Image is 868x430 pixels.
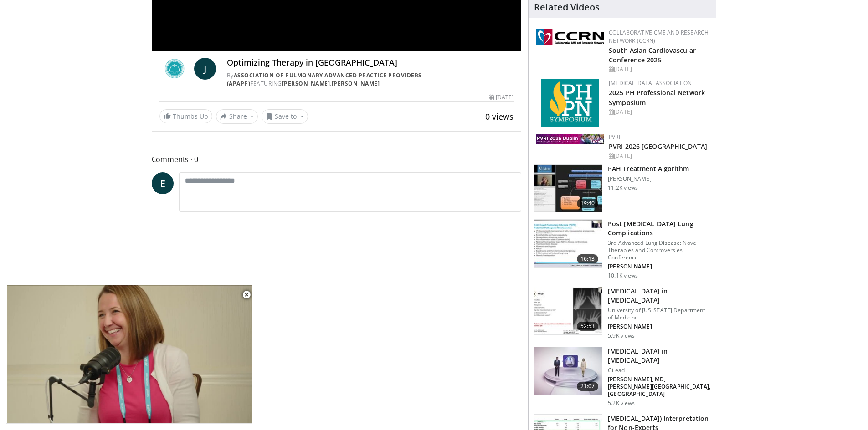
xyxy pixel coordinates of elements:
[577,254,599,263] span: 16:13
[216,109,258,124] button: Share
[534,219,710,279] a: 16:13 Post [MEDICAL_DATA] Lung Complications 3rd Advanced Lung Disease: Novel Therapies and Contr...
[608,287,710,305] h3: [MEDICAL_DATA] in [MEDICAL_DATA]
[608,164,689,173] h3: PAH Treatment Algorithm
[534,2,600,13] h4: Related Videos
[608,184,638,192] p: 11.2K views
[262,109,308,124] button: Save to
[237,285,256,304] button: Close
[608,219,710,238] h3: Post [MEDICAL_DATA] Lung Complications
[609,88,705,106] a: 2025 PH Professional Network Symposium
[6,285,252,424] video-js: Video Player
[534,287,710,339] a: 52:53 [MEDICAL_DATA] in [MEDICAL_DATA] University of [US_STATE] Department of Medicine [PERSON_NA...
[159,109,212,123] a: Thumbs Up
[608,272,638,279] p: 10.1K views
[227,71,514,88] div: By FEATURING ,
[609,79,692,87] a: [MEDICAL_DATA] Association
[159,58,190,80] img: Association of Pulmonary Advanced Practice Providers (APAPP)
[609,142,707,151] a: PVRI 2026 [GEOGRAPHIC_DATA]
[609,152,709,160] div: [DATE]
[608,239,710,261] p: 3rd Advanced Lung Disease: Novel Therapies and Controversies Conference
[534,220,602,267] img: 667297da-f7fe-4586-84bf-5aeb1aa9adcb.150x105_q85_crop-smart_upscale.jpg
[152,153,522,165] span: Comments 0
[608,332,635,339] p: 5.9K views
[332,80,380,87] a: [PERSON_NAME]
[485,111,514,122] span: 0 views
[541,79,599,127] img: c6978fc0-1052-4d4b-8a9d-7956bb1c539c.png.150x105_q85_autocrop_double_scale_upscale_version-0.2.png
[152,172,174,194] a: E
[577,199,599,208] span: 19:40
[608,307,710,321] p: University of [US_STATE] Department of Medicine
[609,108,709,116] div: [DATE]
[609,65,709,73] div: [DATE]
[609,46,696,64] a: South Asian Cardiovascular Conference 2025
[608,400,635,407] p: 5.2K views
[608,323,710,330] p: [PERSON_NAME]
[534,287,602,334] img: 9d501fbd-9974-4104-9b57-c5e924c7b363.150x105_q85_crop-smart_upscale.jpg
[608,175,689,182] p: [PERSON_NAME]
[577,322,599,331] span: 52:53
[536,134,604,144] img: 33783847-ac93-4ca7-89f8-ccbd48ec16ca.webp.150x105_q85_autocrop_double_scale_upscale_version-0.2.jpg
[609,133,620,141] a: PVRI
[608,367,710,374] p: Gilead
[608,376,710,398] p: [PERSON_NAME], MD, [PERSON_NAME][GEOGRAPHIC_DATA], [GEOGRAPHIC_DATA]
[227,58,514,68] h4: Optimizing Therapy in [GEOGRAPHIC_DATA]
[577,382,599,391] span: 21:07
[534,165,602,212] img: 7dd380dd-ceaa-4490-954e-cf4743d61cf2.150x105_q85_crop-smart_upscale.jpg
[608,347,710,365] h3: [MEDICAL_DATA] in [MEDICAL_DATA]
[609,29,709,45] a: Collaborative CME and Research Network (CCRN)
[534,164,710,212] a: 19:40 PAH Treatment Algorithm [PERSON_NAME] 11.2K views
[282,80,330,87] a: [PERSON_NAME]
[536,29,604,45] img: a04ee3ba-8487-4636-b0fb-5e8d268f3737.png.150x105_q85_autocrop_double_scale_upscale_version-0.2.png
[194,58,216,80] a: J
[489,93,514,101] div: [DATE]
[227,71,422,87] a: Association of Pulmonary Advanced Practice Providers (APAPP)
[534,347,710,407] a: 21:07 [MEDICAL_DATA] in [MEDICAL_DATA] Gilead [PERSON_NAME], MD, [PERSON_NAME][GEOGRAPHIC_DATA], ...
[534,347,602,395] img: 89ea4202-4603-4d4d-87c0-5758f871ffff.150x105_q85_crop-smart_upscale.jpg
[608,263,710,270] p: [PERSON_NAME]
